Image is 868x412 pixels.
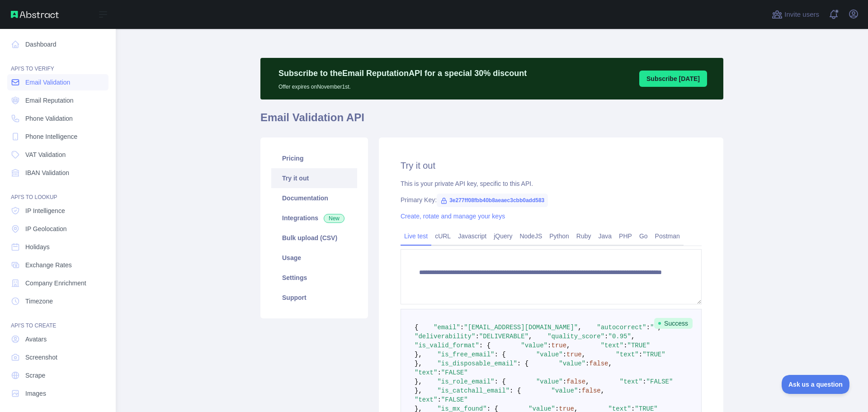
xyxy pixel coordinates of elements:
span: { [415,324,418,331]
div: This is your private API key, specific to this API. [401,179,702,188]
span: }, [415,387,422,394]
h2: Try it out [401,159,702,172]
span: Images [25,389,46,398]
span: "is_disposable_email" [437,360,517,367]
span: "FALSE" [646,378,673,385]
a: NodeJS [516,229,546,243]
a: Holidays [7,239,108,255]
span: false [566,378,585,385]
p: Offer expires on November 1st. [278,80,527,90]
span: "text" [616,351,638,358]
span: "quality_score" [547,333,604,340]
div: API'S TO LOOKUP [7,183,108,201]
a: Avatars [7,331,108,347]
span: : [437,369,441,376]
a: Timezone [7,293,108,309]
button: Invite users [770,7,821,22]
a: Dashboard [7,36,108,52]
span: "FALSE" [441,396,468,403]
span: true [566,351,582,358]
a: Try it out [271,168,357,188]
span: "text" [601,342,623,349]
span: "text" [415,369,437,376]
span: , [631,333,635,340]
span: : [563,378,566,385]
span: false [590,360,609,367]
span: : [604,333,608,340]
a: Settings [271,268,357,288]
span: "email" [434,324,460,331]
span: New [324,214,344,223]
div: Primary Key: [401,195,702,204]
span: "deliverability" [415,333,475,340]
span: "autocorrect" [597,324,646,331]
span: : [639,351,642,358]
span: Email Reputation [25,96,74,105]
div: API'S TO CREATE [7,311,108,329]
a: Usage [271,248,357,268]
span: "text" [620,378,642,385]
span: "value" [536,351,563,358]
span: : [460,324,464,331]
span: Screenshot [25,353,57,362]
a: Java [595,229,616,243]
span: "is_catchall_email" [437,387,509,394]
span: true [551,342,566,349]
a: Screenshot [7,349,108,365]
span: "0.95" [609,333,631,340]
span: "FALSE" [441,369,468,376]
span: : [437,396,441,403]
a: Documentation [271,188,357,208]
span: , [601,387,604,394]
span: "TRUE" [642,351,665,358]
a: Email Reputation [7,92,108,109]
span: Company Enrichment [25,279,86,288]
span: "TRUE" [627,342,650,349]
a: Integrations New [271,208,357,228]
span: "text" [415,396,437,403]
a: jQuery [490,229,516,243]
span: : [642,378,646,385]
span: : { [509,387,521,394]
span: Exchange Rates [25,260,72,270]
span: "value" [521,342,547,349]
span: Phone Validation [25,114,73,123]
span: : { [494,378,505,385]
span: : [475,333,479,340]
span: : [623,342,627,349]
a: Pricing [271,148,357,168]
span: Invite users [784,9,819,20]
div: API'S TO VERIFY [7,54,108,72]
span: , [582,351,585,358]
span: Scrape [25,371,45,380]
span: , [528,333,532,340]
span: "is_free_email" [437,351,494,358]
span: "value" [559,360,585,367]
span: }, [415,360,422,367]
a: IP Geolocation [7,221,108,237]
span: "value" [536,378,563,385]
a: Phone Validation [7,110,108,127]
span: "is_role_email" [437,378,494,385]
span: Avatars [25,335,47,344]
a: Postman [651,229,684,243]
span: , [566,342,570,349]
span: : [585,360,589,367]
a: Ruby [573,229,595,243]
a: IBAN Validation [7,165,108,181]
a: Bulk upload (CSV) [271,228,357,248]
span: "" [650,324,658,331]
span: "value" [552,387,578,394]
h1: Email Validation API [260,110,723,132]
a: Javascript [454,229,490,243]
span: IP Geolocation [25,224,67,233]
span: Timezone [25,297,53,306]
a: Scrape [7,367,108,384]
span: "DELIVERABLE" [479,333,528,340]
span: : { [479,342,491,349]
a: Python [546,229,573,243]
span: , [609,360,612,367]
a: Live test [401,229,431,243]
a: Company Enrichment [7,275,108,291]
p: Subscribe to the Email Reputation API for a special 30 % discount [278,67,527,80]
